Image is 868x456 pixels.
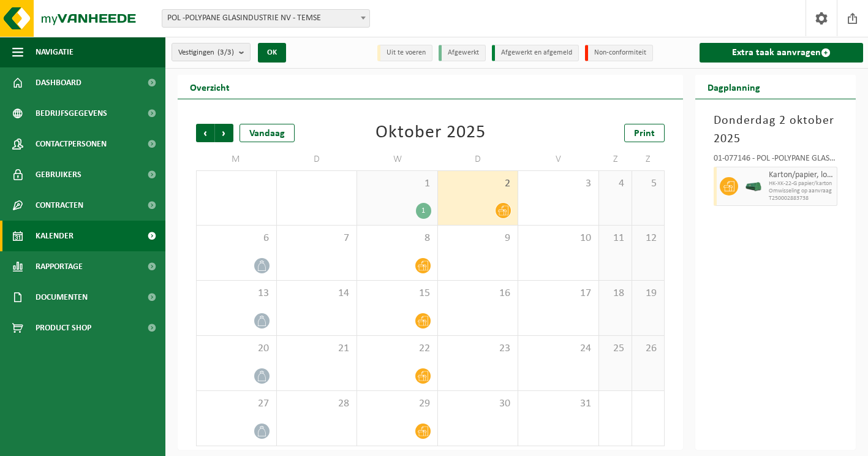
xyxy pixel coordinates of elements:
[363,397,431,411] span: 29
[444,177,512,191] span: 2
[605,287,625,300] span: 18
[283,232,351,245] span: 7
[196,148,277,170] td: M
[439,45,486,61] li: Afgewerkt
[36,159,81,190] span: Gebruikers
[714,154,837,167] div: 01-077146 - POL -POLYPANE GLASINDUSTRIE NV - TEMSE
[769,170,834,180] span: Karton/papier, los (bedrijven)
[444,232,512,245] span: 9
[444,287,512,300] span: 16
[605,342,625,355] span: 25
[36,313,91,343] span: Product Shop
[178,75,242,99] h2: Overzicht
[700,43,863,63] a: Extra taak aanvragen
[36,221,74,251] span: Kalender
[240,124,295,142] div: Vandaag
[196,124,214,142] span: Vorige
[585,45,653,61] li: Non-conformiteit
[444,397,512,411] span: 30
[524,287,592,300] span: 17
[363,342,431,355] span: 22
[277,148,358,170] td: D
[638,232,659,245] span: 12
[769,195,834,202] span: T250002883738
[518,148,599,170] td: V
[524,232,592,245] span: 10
[172,43,251,61] button: Vestigingen(3/3)
[416,203,431,219] div: 1
[714,112,837,148] h3: Donderdag 2 oktober 2025
[599,148,632,170] td: Z
[605,232,625,245] span: 11
[376,124,486,142] div: Oktober 2025
[624,124,665,142] a: Print
[283,342,351,355] span: 21
[162,10,369,27] span: POL -POLYPANE GLASINDUSTRIE NV - TEMSE
[203,287,270,300] span: 13
[438,148,519,170] td: D
[695,75,772,99] h2: Dagplanning
[363,177,431,191] span: 1
[632,148,665,170] td: Z
[357,148,438,170] td: W
[492,45,579,61] li: Afgewerkt en afgemeld
[203,397,270,411] span: 27
[283,397,351,411] span: 28
[283,287,351,300] span: 14
[634,129,655,139] span: Print
[217,48,234,56] count: (3/3)
[215,124,233,142] span: Volgende
[203,232,270,245] span: 6
[524,342,592,355] span: 24
[769,180,834,188] span: HK-XK-22-G papier/karton
[524,397,592,411] span: 31
[178,44,234,62] span: Vestigingen
[638,342,659,355] span: 26
[377,45,432,61] li: Uit te voeren
[744,182,763,191] img: HK-XK-22-GN-00
[36,129,107,159] span: Contactpersonen
[36,37,74,67] span: Navigatie
[203,342,270,355] span: 20
[36,282,88,313] span: Documenten
[638,287,659,300] span: 19
[444,342,512,355] span: 23
[638,177,659,191] span: 5
[363,287,431,300] span: 15
[605,177,625,191] span: 4
[524,177,592,191] span: 3
[36,190,83,221] span: Contracten
[769,188,834,195] span: Omwisseling op aanvraag
[36,98,107,129] span: Bedrijfsgegevens
[36,67,81,98] span: Dashboard
[258,43,286,63] button: OK
[363,232,431,245] span: 8
[36,251,83,282] span: Rapportage
[162,9,370,28] span: POL -POLYPANE GLASINDUSTRIE NV - TEMSE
